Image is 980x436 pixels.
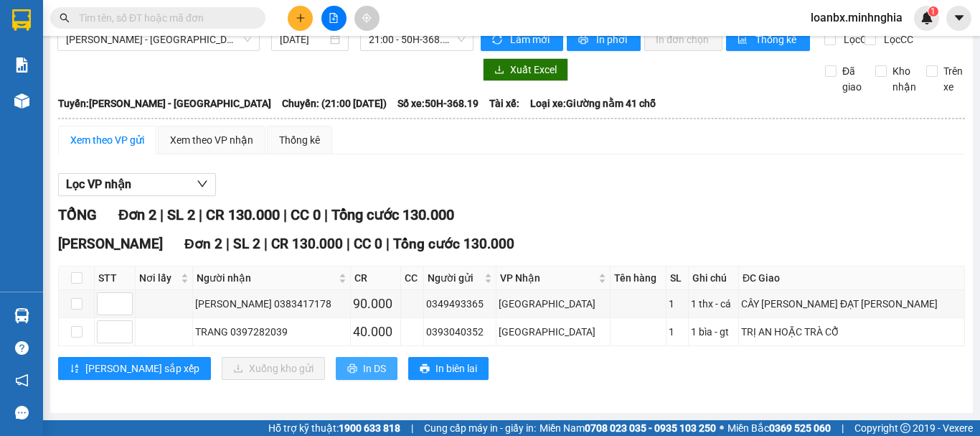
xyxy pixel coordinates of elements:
span: | [386,236,390,252]
span: Lọc CR [838,32,875,47]
span: In DS [363,361,386,376]
div: [GEOGRAPHIC_DATA] [499,296,608,312]
img: warehouse-icon [14,308,29,323]
button: bar-chartThống kê [726,28,810,51]
span: Phan Rí - Sài Gòn [66,29,251,50]
span: SL 2 [167,206,195,223]
span: Đã giao [837,63,867,95]
span: bar-chart [738,34,750,46]
span: copyright [900,423,910,433]
span: | [264,236,268,252]
span: question-circle [15,341,29,355]
button: Lọc VP nhận [58,173,216,196]
div: 40.000 [353,322,397,342]
strong: 1900 633 818 [339,422,400,434]
span: Miền Bắc [727,420,831,436]
span: CR 130.000 [206,206,280,223]
span: VP Nhận [500,270,595,286]
span: Miền Nam [540,420,716,436]
span: | [324,206,328,223]
span: Người nhận [197,270,336,286]
th: ĐC Giao [739,266,965,290]
div: Xem theo VP gửi [70,132,144,148]
span: file-add [329,13,339,23]
div: 1 bìa - gt [691,324,737,340]
span: printer [347,363,357,375]
span: sync [492,34,504,46]
button: caret-down [946,6,971,31]
button: printerIn phơi [567,28,641,51]
span: In phơi [596,32,629,47]
th: Ghi chú [689,266,740,290]
span: ⚪️ [720,425,724,431]
span: TỔNG [58,206,97,223]
button: downloadXuống kho gửi [222,357,325,380]
div: Thống kê [279,132,320,148]
img: icon-new-feature [920,11,933,24]
div: 1 [669,324,685,340]
td: CÂY [PERSON_NAME] ĐẠT [PERSON_NAME] [739,290,965,318]
div: [GEOGRAPHIC_DATA] [499,324,608,340]
span: CR 130.000 [271,236,343,252]
td: Sài Gòn [496,290,611,318]
div: 90.000 [353,294,397,314]
input: Tìm tên, số ĐT hoặc mã đơn [79,10,248,26]
span: Tài xế: [489,96,519,111]
span: | [160,206,164,223]
span: Cung cấp máy in - giấy in: [424,420,536,436]
span: Đơn 2 [118,206,156,223]
span: Đơn 2 [184,236,222,252]
button: syncLàm mới [481,28,563,51]
span: CC 0 [291,206,321,223]
th: CR [351,266,400,290]
span: | [226,236,230,252]
span: | [283,206,287,223]
span: Trên xe [938,63,969,95]
img: warehouse-icon [14,93,29,108]
div: [PERSON_NAME] 0383417178 [195,296,349,312]
span: [PERSON_NAME] [58,236,163,252]
span: | [842,420,844,436]
button: In đơn chọn [644,28,722,51]
img: logo-vxr [12,9,31,31]
strong: 0708 023 035 - 0935 103 250 [585,422,716,434]
span: Làm mới [510,32,552,47]
button: printerIn DS [336,357,397,380]
div: 0393040352 [426,324,494,340]
span: printer [420,363,430,375]
span: Thống kê [755,32,798,47]
span: Chuyến: (21:00 [DATE]) [282,96,387,111]
button: file-add [321,6,347,31]
span: sort-ascending [70,363,80,375]
span: Người gửi [428,270,481,286]
sup: 1 [928,6,938,17]
td: Sài Gòn [496,318,611,346]
span: | [199,206,202,223]
span: Lọc CC [878,32,915,47]
span: search [60,13,70,23]
th: Tên hàng [611,266,666,290]
td: TRỊ AN HOẶC TRÀ CỖ [739,318,965,346]
button: downloadXuất Excel [483,58,568,81]
span: 21:00 - 50H-368.19 [369,29,465,50]
button: plus [288,6,313,31]
span: SL 2 [233,236,260,252]
button: sort-ascending[PERSON_NAME] sắp xếp [58,357,211,380]
span: Hỗ trợ kỹ thuật: [268,420,400,436]
span: download [494,65,504,76]
span: Nơi lấy [139,270,178,286]
div: 0349493365 [426,296,494,312]
th: SL [666,266,688,290]
span: CC 0 [354,236,382,252]
span: 1 [930,6,936,17]
b: Tuyến: [PERSON_NAME] - [GEOGRAPHIC_DATA] [58,98,271,109]
span: down [197,178,208,190]
span: notification [15,374,29,387]
button: printerIn biên lai [408,357,489,380]
span: Tổng cước 130.000 [393,236,514,252]
span: Kho nhận [887,63,922,95]
span: | [347,236,350,252]
span: Lọc VP nhận [66,175,131,193]
div: 1 thx - cá [691,296,737,312]
th: CC [401,266,424,290]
